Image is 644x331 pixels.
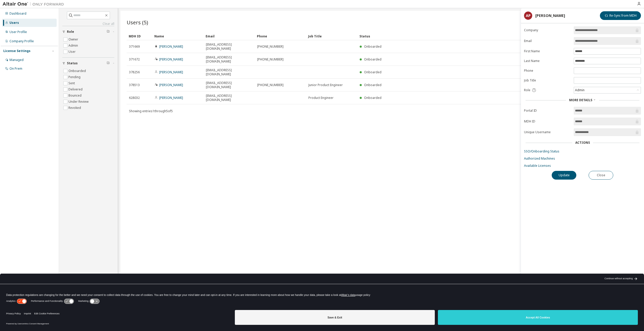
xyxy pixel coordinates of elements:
[308,83,343,87] span: Junior Product Engineer
[206,32,253,40] div: Email
[68,86,84,92] label: Delivered
[600,11,641,20] button: Re-Sync from MDH
[206,43,253,51] span: [EMAIL_ADDRESS][DOMAIN_NAME]
[535,14,565,18] div: [PERSON_NAME]
[159,57,183,61] a: [PERSON_NAME]
[9,58,24,62] div: Managed
[68,92,83,99] label: Bounced
[129,32,150,40] div: MDH ID
[524,109,571,113] label: Portal ID
[159,70,183,74] a: [PERSON_NAME]
[206,68,253,76] span: [EMAIL_ADDRESS][DOMAIN_NAME]
[524,59,571,63] label: Last Name
[9,67,22,71] div: On Prem
[62,58,114,69] button: Status
[257,32,304,40] div: Phone
[552,171,576,180] button: Update
[524,49,571,53] label: First Name
[359,32,609,40] div: Status
[364,83,381,87] span: Onboarded
[524,78,571,82] label: Job Title
[308,96,334,100] span: Product Engineer
[257,57,284,61] span: [PHONE_NUMBER]
[3,49,31,53] div: License Settings
[206,81,253,89] span: [EMAIL_ADDRESS][DOMAIN_NAME]
[589,171,613,180] button: Close
[129,83,140,87] span: 378513
[68,68,87,74] label: Onboarded
[68,49,77,55] label: User
[364,96,381,100] span: Onboarded
[159,83,183,87] a: [PERSON_NAME]
[129,57,140,61] span: 371672
[62,22,114,26] a: Clear all
[569,98,592,102] span: More Details
[574,87,585,93] div: Admin
[206,55,253,64] span: [EMAIL_ADDRESS][DOMAIN_NAME]
[67,61,78,65] span: Status
[9,39,34,43] div: Company Profile
[524,130,571,134] label: Unique Username
[67,30,74,34] span: Role
[524,69,571,73] label: Phone
[524,12,532,20] div: AP
[68,43,79,49] label: Admin
[364,57,381,61] span: Onboarded
[68,36,79,43] label: Owner
[524,39,571,43] label: Email
[574,87,641,93] div: Admin
[257,45,284,49] span: [PHONE_NUMBER]
[127,19,148,26] span: Users (5)
[129,70,140,74] span: 378256
[129,45,140,49] span: 371669
[154,32,202,40] div: Name
[159,96,183,100] a: [PERSON_NAME]
[68,105,82,111] label: Revoked
[364,70,381,74] span: Onboarded
[9,21,19,25] div: Users
[9,30,27,34] div: User Profile
[129,109,173,113] span: Showing entries 1 through 5 of 5
[257,83,284,87] span: [PHONE_NUMBER]
[159,44,183,49] a: [PERSON_NAME]
[524,88,530,92] span: Role
[107,30,110,34] span: Clear filter
[3,2,67,7] img: Altair One
[524,28,571,32] label: Company
[62,26,114,37] button: Role
[68,74,82,80] label: Pending
[524,149,641,153] a: SSO/Onboarding Status
[68,99,89,105] label: Under Review
[575,141,590,145] div: Actions
[107,61,110,65] span: Clear filter
[308,32,355,40] div: Job Title
[524,164,641,168] a: Available Licenses
[524,157,641,161] a: Authorized Machines
[9,12,26,16] div: Dashboard
[206,94,253,102] span: [EMAIL_ADDRESS][DOMAIN_NAME]
[129,96,140,100] span: 628032
[524,119,571,123] label: MDH ID
[68,80,76,86] label: Sent
[364,44,381,49] span: Onboarded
